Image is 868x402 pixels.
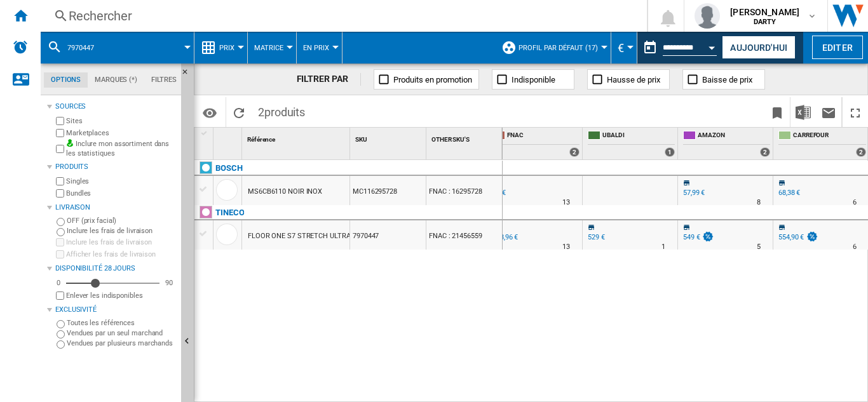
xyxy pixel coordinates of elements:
label: Inclure mon assortiment dans les statistiques [66,139,176,159]
img: profile.jpg [695,3,720,29]
div: Livraison [55,203,176,213]
button: Matrice [254,32,290,64]
div: OTHER SKU'S Sort None [429,128,502,147]
label: Enlever les indisponibles [66,291,176,300]
button: Editer [812,36,863,59]
button: Baisse de prix [682,69,765,90]
div: 554,90 € [776,231,818,244]
div: 538,96 € [491,231,518,244]
label: OFF (prix facial) [67,216,176,225]
input: Bundles [56,189,64,198]
div: FILTRER PAR [297,73,362,86]
span: 7970447 [67,44,94,52]
span: UBALDI [602,131,675,142]
div: 2 offers sold by FNAC [569,147,580,157]
div: FNAC : 21456559 [426,220,502,250]
div: Prix [201,32,241,64]
div: 1 offers sold by UBALDI [665,147,675,157]
div: Sources [55,102,176,112]
div: Exclusivité [55,305,176,315]
div: AMAZON 2 offers sold by AMAZON [681,128,773,159]
span: Indisponible [512,75,555,84]
label: Marketplaces [66,128,176,138]
button: md-calendar [637,35,663,60]
div: Délai de livraison : 6 jours [853,241,857,253]
span: En Prix [303,44,329,52]
div: Sort None [216,128,241,147]
label: Sites [66,116,176,126]
div: 90 [162,278,176,288]
button: Envoyer ce rapport par email [816,97,841,127]
div: Ce rapport est basé sur une date antérieure à celle d'aujourd'hui. [637,32,719,64]
div: 529 € [586,231,605,244]
span: Baisse de prix [702,75,752,84]
input: Afficher les frais de livraison [56,250,64,258]
div: 554,90 € [778,233,804,241]
span: CARREFOUR [793,131,866,142]
button: Produits en promotion [374,69,479,90]
input: Sites [56,117,64,125]
div: 538,96 € [492,233,518,241]
button: Hausse de prix [587,69,670,90]
div: Délai de livraison : 8 jours [757,196,761,209]
div: Délai de livraison : 13 jours [562,241,570,253]
img: mysite-bg-18x18.png [66,139,74,147]
div: Sort None [429,128,502,147]
button: Plein écran [843,97,868,127]
label: Toutes les références [67,318,176,328]
button: En Prix [303,32,336,64]
div: 68,38 € [778,189,800,197]
div: Produits [55,162,176,172]
div: 7970447 [350,220,426,250]
b: DARTY [754,18,776,26]
div: 57,99 € [683,189,705,197]
div: 529 € [588,233,605,241]
div: Délai de livraison : 6 jours [853,196,857,209]
div: Sort None [245,128,349,147]
label: Singles [66,177,176,186]
div: FNAC 2 offers sold by FNAC [490,128,582,159]
button: Profil par défaut (17) [519,32,604,64]
span: Référence [247,136,275,143]
md-tab-item: Options [44,72,88,88]
span: Profil par défaut (17) [519,44,598,52]
div: 68,38 € [776,187,800,199]
label: Inclure les frais de livraison [67,226,176,236]
div: Disponibilité 28 Jours [55,264,176,274]
label: Afficher les frais de livraison [66,250,176,259]
input: Singles [56,177,64,185]
div: UBALDI 1 offers sold by UBALDI [585,128,677,159]
md-tab-item: Marques (*) [88,72,144,88]
div: Référence Sort None [245,128,349,147]
label: Inclure les frais de livraison [66,238,176,247]
span: produits [264,105,305,119]
div: MC116295728 [350,176,426,205]
button: Indisponible [492,69,574,90]
input: OFF (prix facial) [57,218,65,226]
div: 57,99 € [681,187,705,199]
span: OTHER SKU'S [431,136,470,143]
span: FNAC [507,131,580,142]
div: Sort None [353,128,426,147]
md-tab-item: Filtres [144,72,184,88]
input: Inclure les frais de livraison [56,238,64,246]
span: SKU [355,136,367,143]
div: 549 € [683,233,700,241]
input: Vendues par un seul marchand [57,330,65,338]
div: SKU Sort None [353,128,426,147]
input: Inclure mon assortiment dans les statistiques [56,141,64,157]
span: 2 [252,97,311,124]
div: 2 offers sold by CARREFOUR [856,147,866,157]
input: Toutes les références [57,320,65,328]
button: Télécharger au format Excel [790,97,816,127]
input: Marketplaces [56,129,64,137]
div: Rechercher [69,7,614,25]
div: FLOOR ONE S7 STRETCH ULTRA NOIR [248,222,369,251]
input: Inclure les frais de livraison [57,228,65,236]
input: Afficher les frais de livraison [56,291,64,300]
img: promotionV3.png [702,231,714,242]
div: Profil par défaut (17) [501,32,604,64]
div: FNAC : 16295728 [426,176,502,205]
